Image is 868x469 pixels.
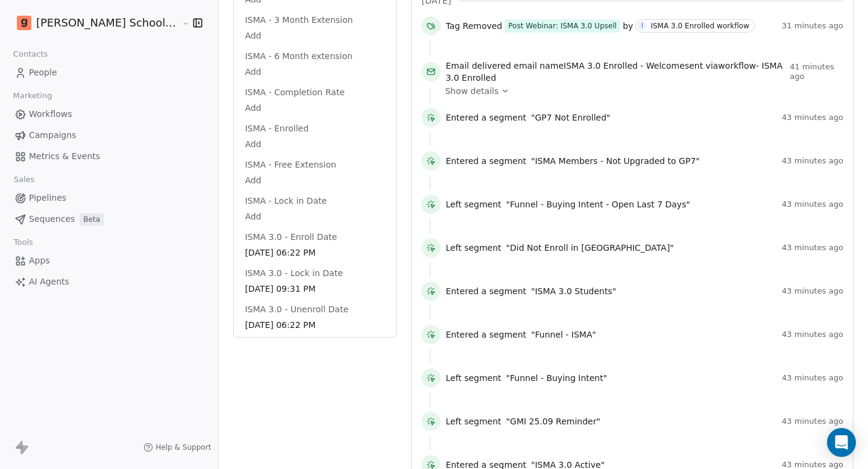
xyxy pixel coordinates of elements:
span: Add [245,30,385,42]
span: 43 minutes ago [782,286,843,296]
span: Left segment [445,242,501,254]
img: Goela%20School%20Logos%20(4).png [17,16,31,30]
span: Left segment [445,415,501,427]
span: ISMA 3.0 - Unenroll Date [242,303,351,315]
a: Campaigns [10,125,209,145]
span: 43 minutes ago [782,243,843,253]
span: ISMA - Enrolled [242,122,311,134]
span: "ISMA Members - Not Upgraded to GP7" [531,155,700,167]
span: "GP7 Not Enrolled" [531,112,611,124]
span: Tools [8,233,38,251]
span: ISMA - Lock in Date [242,195,329,207]
span: "Funnel - ISMA" [531,329,596,341]
a: Help & Support [143,442,211,452]
span: Entered a segment [445,285,526,297]
a: SequencesBeta [10,209,209,229]
span: "Funnel - Buying Intent - Open Last 7 Days" [506,198,690,210]
span: 43 minutes ago [782,373,843,383]
span: People [29,66,57,79]
a: Workflows [10,104,209,124]
span: ISMA 3.0 - Enroll Date [242,231,339,243]
span: AI Agents [29,275,69,288]
span: "Funnel - Buying Intent" [506,372,608,384]
button: [PERSON_NAME] School of Finance LLP [14,13,174,33]
span: ISMA - 3 Month Extension [242,14,355,26]
span: 43 minutes ago [782,200,843,209]
span: Tag Removed [445,20,502,32]
span: Add [245,66,385,78]
span: by [623,20,633,32]
span: ISMA 3.0 Enrolled - Welcome [564,61,685,71]
span: Show details [445,85,498,97]
span: ISMA 3.0 - Lock in Date [242,267,345,279]
a: Metrics & Events [10,146,209,166]
span: ISMA - Completion Rate [242,86,347,98]
div: I [641,21,643,31]
span: 43 minutes ago [782,156,843,166]
span: ISMA - Free Extension [242,159,339,171]
span: Beta [80,213,104,225]
span: Add [245,174,385,186]
span: Sales [8,171,40,189]
span: Sequences [29,213,75,225]
a: AI Agents [10,272,209,292]
span: Entered a segment [445,155,526,167]
span: Add [245,210,385,222]
span: Left segment [445,198,501,210]
span: email name sent via workflow - [445,60,785,84]
span: 31 minutes ago [782,21,843,31]
span: "ISMA 3.0 Students" [531,285,616,297]
span: [DATE] 06:22 PM [245,247,385,259]
span: Add [245,138,385,150]
span: Metrics & Events [29,150,100,163]
a: Pipelines [10,188,209,208]
span: Contacts [8,45,53,63]
span: Email delivered [445,61,511,71]
span: Apps [29,254,50,267]
span: [DATE] 09:31 PM [245,283,385,295]
span: Pipelines [29,192,66,204]
a: Apps [10,251,209,271]
span: 41 minutes ago [790,62,843,81]
span: "GMI 25.09 Reminder" [506,415,600,427]
span: 43 minutes ago [782,330,843,339]
a: Show details [445,85,835,97]
span: Add [245,102,385,114]
span: Marketing [8,87,57,105]
span: [PERSON_NAME] School of Finance LLP [36,15,179,31]
span: [DATE] 06:22 PM [245,319,385,331]
span: ISMA - 6 Month extension [242,50,355,62]
span: 43 minutes ago [782,417,843,426]
div: Post Webinar: ISMA 3.0 Upsell [508,20,617,31]
span: Campaigns [29,129,76,142]
div: ISMA 3.0 Enrolled workflow [650,22,749,30]
div: Open Intercom Messenger [827,428,856,457]
span: Workflows [29,108,72,121]
a: People [10,63,209,83]
span: Entered a segment [445,329,526,341]
span: Left segment [445,372,501,384]
span: "Did Not Enroll in [GEOGRAPHIC_DATA]" [506,242,674,254]
span: Entered a segment [445,112,526,124]
span: 43 minutes ago [782,113,843,122]
span: Help & Support [156,442,211,452]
